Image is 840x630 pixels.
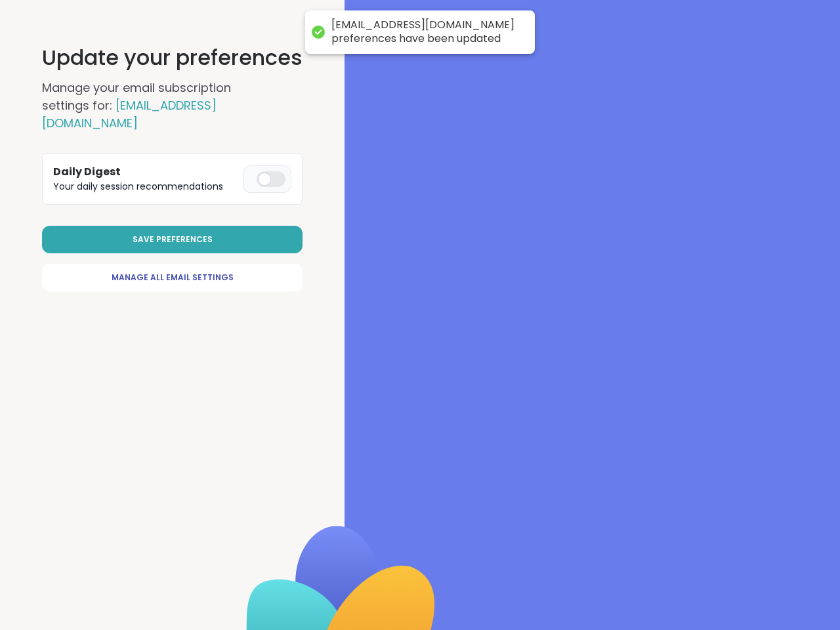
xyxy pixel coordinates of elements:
button: Save Preferences [42,226,303,253]
div: [EMAIL_ADDRESS][DOMAIN_NAME] preferences have been updated [331,18,522,46]
h3: Daily Digest [53,164,238,180]
span: [EMAIL_ADDRESS][DOMAIN_NAME] [42,97,217,131]
h2: Manage your email subscription settings for: [42,79,278,132]
a: Manage All Email Settings [42,264,303,291]
p: Your daily session recommendations [53,180,238,194]
span: Save Preferences [133,234,213,245]
span: Manage All Email Settings [112,272,234,283]
h1: Update your preferences [42,42,303,73]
